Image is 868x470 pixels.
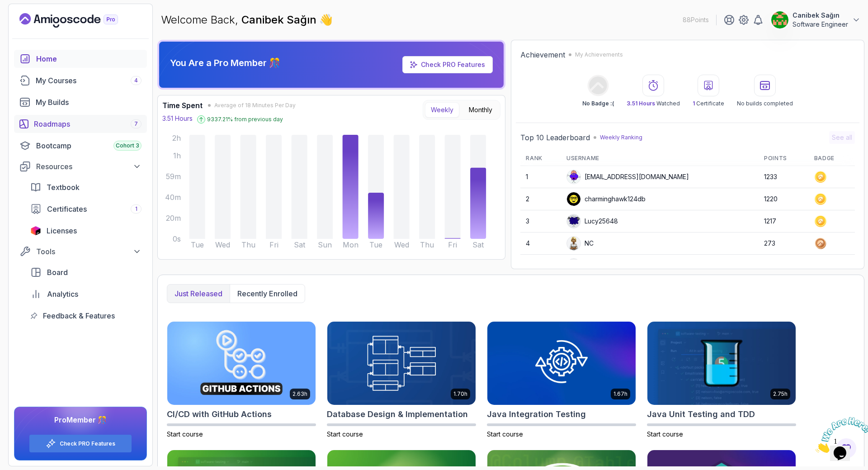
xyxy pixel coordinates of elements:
p: 1.67h [613,390,627,398]
td: 3 [520,210,561,233]
p: 2.75h [773,390,788,398]
p: Canibek Sağın [793,11,848,20]
a: certificates [25,200,147,218]
tspan: Wed [215,240,230,249]
td: 4 [520,233,561,255]
div: Lucy25648 [566,214,618,228]
span: Feedback & Features [43,310,115,321]
div: Resources [36,161,142,172]
tspan: 0s [173,234,181,243]
tspan: 1h [173,151,181,160]
span: Board [47,267,68,278]
div: [EMAIL_ADDRESS][DOMAIN_NAME] [566,170,689,184]
div: My Courses [36,75,142,86]
button: See all [829,131,855,144]
p: You Are a Pro Member 🎊 [170,57,280,69]
a: Database Design & Implementation card1.70hDatabase Design & ImplementationStart course [327,321,476,439]
h2: Achievement [520,49,565,60]
span: Average of 18 Minutes Per Day [214,102,296,109]
span: Start course [487,430,523,438]
a: board [25,263,147,281]
img: user profile image [567,237,580,250]
a: analytics [25,285,147,303]
span: Licenses [47,225,77,236]
tspan: 20m [166,214,181,223]
h2: Top 10 Leaderboard [520,132,590,143]
p: My Achievements [575,51,623,58]
td: 1233 [759,166,809,188]
img: Chat attention grabber [4,4,60,39]
img: default monster avatar [567,214,580,228]
a: courses [14,71,147,90]
span: Analytics [47,289,78,299]
span: 4 [134,77,138,84]
tspan: 40m [165,193,181,202]
p: No Badge :( [582,100,614,107]
tspan: Fri [269,240,278,249]
tspan: Tue [191,240,204,249]
p: No builds completed [737,100,793,107]
tspan: Wed [394,240,409,249]
th: Points [759,151,809,166]
p: Software Engineer [793,20,848,29]
tspan: Sun [318,240,332,249]
tspan: 2h [172,133,181,142]
img: jetbrains icon [30,226,41,235]
td: 1220 [759,188,809,210]
span: Cohort 3 [116,142,139,149]
img: user profile image [567,192,580,206]
a: feedback [25,307,147,325]
p: Certificate [693,100,724,107]
h2: Java Integration Testing [487,408,586,421]
a: bootcamp [14,137,147,155]
img: Java Integration Testing card [487,322,636,405]
div: asifahmedjesi [566,258,625,273]
a: Java Integration Testing card1.67hJava Integration TestingStart course [487,321,636,439]
span: Start course [327,430,363,438]
tspan: Tue [369,240,382,249]
tspan: Sat [472,240,484,249]
a: textbook [25,178,147,196]
span: 1 [135,205,137,213]
p: Watched [627,100,680,107]
td: 1217 [759,210,809,233]
button: Weekly [425,102,459,118]
div: Roadmaps [34,119,142,129]
p: 1.70h [453,390,467,398]
img: user profile image [771,11,788,28]
span: 1 [693,100,695,107]
span: 👋 [317,10,336,29]
a: roadmaps [14,115,147,133]
td: 5 [520,255,561,277]
img: user profile image [567,259,580,272]
td: 265 [759,255,809,277]
span: 3.51 Hours [627,100,655,107]
span: Start course [647,430,683,438]
p: Welcome Back, [161,13,333,27]
span: Textbook [47,182,80,193]
tspan: 59m [166,172,181,181]
p: 88 Points [683,15,709,24]
p: Weekly Ranking [600,134,642,141]
td: 2 [520,188,561,210]
th: Username [561,151,759,166]
img: Java Unit Testing and TDD card [647,322,796,405]
h3: Time Spent [162,100,203,111]
h2: Java Unit Testing and TDD [647,408,755,421]
button: Resources [14,158,147,175]
a: home [14,50,147,68]
div: Tools [36,246,142,257]
tspan: Fri [448,240,457,249]
a: licenses [25,222,147,240]
div: Bootcamp [36,140,142,151]
button: user profile imageCanibek SağınSoftware Engineer [771,11,861,29]
p: 9337.21 % from previous day [207,116,283,123]
span: 1 [4,4,7,11]
p: 2.63h [292,390,307,398]
tspan: Thu [241,240,255,249]
span: 7 [134,120,138,128]
tspan: Thu [420,240,434,249]
button: Monthly [463,102,498,118]
button: Recently enrolled [230,285,305,303]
